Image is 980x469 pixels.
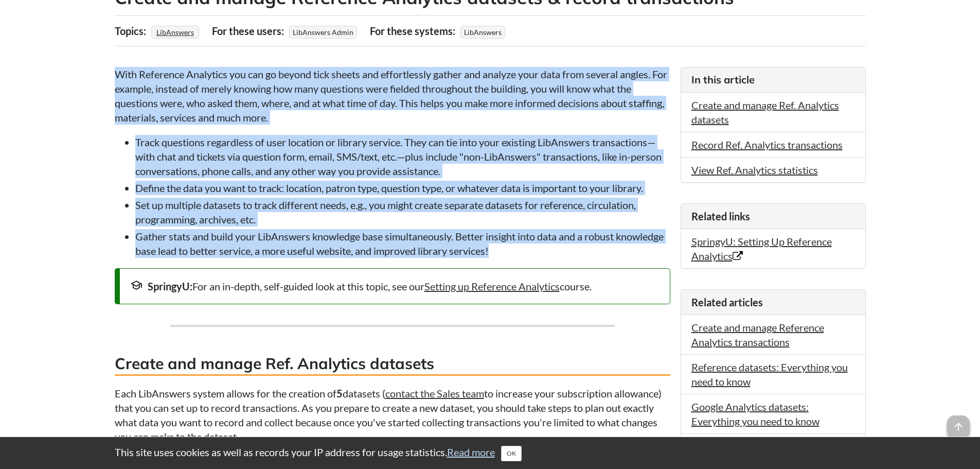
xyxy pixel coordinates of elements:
[115,67,670,125] p: With Reference Analytics you can go beyond tick sheets and effortlessly gather and analyze your d...
[691,361,848,388] a: Reference datasets: Everything you need to know
[424,280,560,292] a: Setting up Reference Analytics
[691,164,818,176] a: View Ref. Analytics statistics
[130,279,142,291] span: school
[691,321,824,348] a: Create and manage Reference Analytics transactions
[148,280,192,292] strong: SpringyU:
[691,99,839,126] a: Create and manage Ref. Analytics datasets
[155,25,195,40] a: LibAnswers
[691,210,750,222] span: Related links
[691,401,819,427] a: Google Analytics datasets: Everything you need to know
[460,26,505,39] span: LibAnswers
[947,416,970,429] a: arrow_upward
[104,445,876,461] div: This site uses cookies as well as records your IP address for usage statistics.
[135,181,670,195] li: Define the data you want to track: location, patron type, question type, or whatever data is impo...
[135,135,670,178] li: Track questions regardless of user location or library service. They can tie into your existing L...
[135,198,670,227] li: Set up multiple datasets to track different needs, e.g., you might create separate datasets for r...
[115,353,670,376] h3: Create and manage Ref. Analytics datasets
[501,446,522,461] button: Close
[135,229,670,258] li: Gather stats and build your LibAnswers knowledge base simultaneously. Better insight into data an...
[115,386,670,444] p: Each LibAnswers system allows for the creation of datasets ( to increase your subscription allowa...
[385,387,484,399] a: contact the Sales team
[370,21,458,41] div: For these systems:
[447,446,495,458] a: Read more
[691,138,843,151] a: Record Ref. Analytics transactions
[289,26,357,39] span: LibAnswers Admin
[947,415,970,438] span: arrow_upward
[130,279,660,293] div: For an in-depth, self-guided look at this topic, see our course.
[691,296,763,308] span: Related articles
[336,387,343,399] strong: 5
[115,21,149,41] div: Topics:
[691,73,855,87] h3: In this article
[212,21,287,41] div: For these users:
[691,235,832,262] a: SpringyU: Setting Up Reference Analytics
